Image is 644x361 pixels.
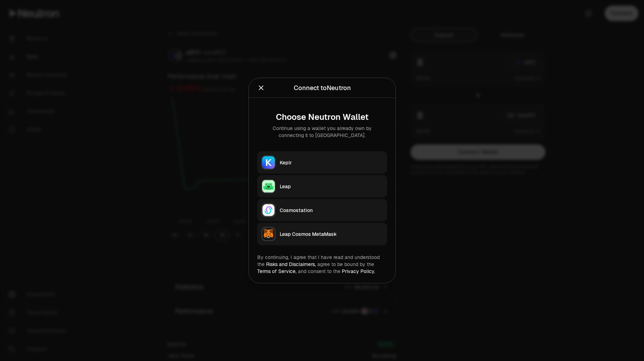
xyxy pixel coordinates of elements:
[266,261,316,267] a: Risks and Disclaimers,
[280,207,383,214] div: Cosmostation
[257,268,297,274] a: Terms of Service,
[257,254,387,275] div: By continuing, I agree that I have read and understood the agree to be bound by the and consent t...
[262,156,275,169] img: Keplr
[262,180,275,193] img: Leap
[257,175,387,198] button: LeapLeap
[263,125,381,139] div: Continue using a wallet you already own by connecting it to [GEOGRAPHIC_DATA].
[257,223,387,245] button: Leap Cosmos MetaMaskLeap Cosmos MetaMask
[262,228,275,240] img: Leap Cosmos MetaMask
[262,204,275,217] img: Cosmostation
[280,231,383,238] div: Leap Cosmos MetaMask
[257,83,265,93] button: Close
[257,151,387,174] button: KeplrKeplr
[293,83,351,93] div: Connect to Neutron
[263,112,381,122] div: Choose Neutron Wallet
[257,199,387,222] button: CosmostationCosmostation
[280,159,383,166] div: Keplr
[342,268,375,274] a: Privacy Policy.
[280,183,383,190] div: Leap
